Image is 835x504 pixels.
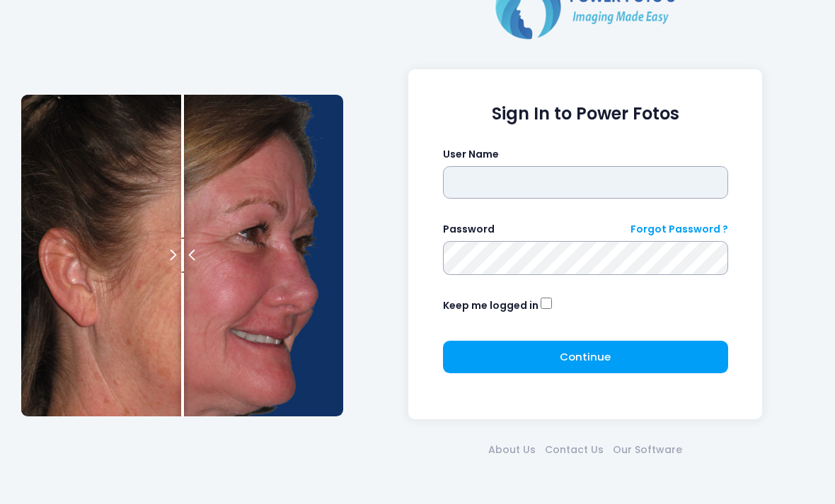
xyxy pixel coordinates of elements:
span: Continue [560,349,611,364]
a: Forgot Password ? [630,222,728,237]
label: Keep me logged in [443,298,539,313]
h1: Sign In to Power Fotos [443,104,728,124]
label: User Name [443,147,499,162]
a: Our Software [609,443,687,457]
a: Contact Us [541,443,609,457]
a: About Us [484,443,541,457]
button: Continue [443,341,728,373]
label: Password [443,222,495,237]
